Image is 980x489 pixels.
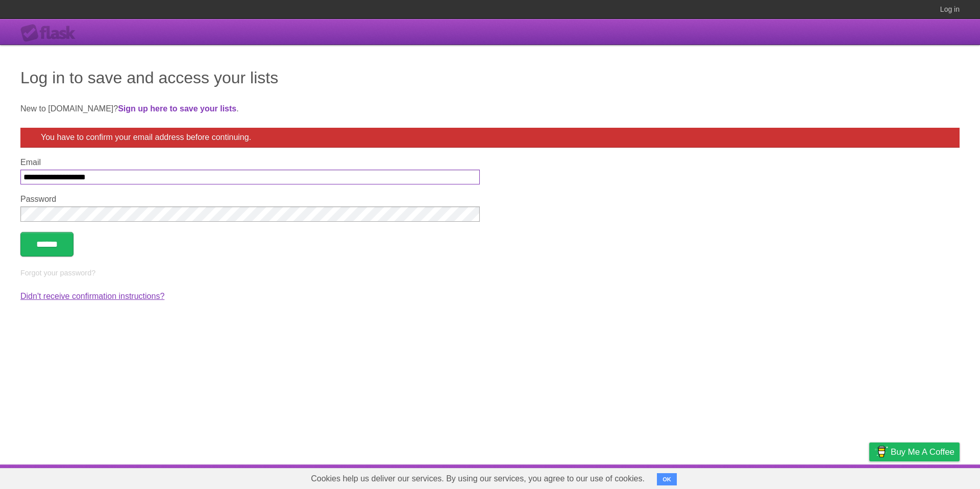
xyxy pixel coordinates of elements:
h1: Log in to save and access your lists [20,65,960,90]
a: Sign up here to save your lists [118,104,236,113]
div: You have to confirm your email address before continuing. [20,128,960,148]
p: New to [DOMAIN_NAME]? . [20,103,960,115]
label: Password [20,195,480,204]
img: Buy me a coffee [874,443,888,460]
button: OK [657,473,677,485]
a: Buy me a coffee [869,443,960,461]
div: Flask [20,24,82,42]
a: Developers [767,467,808,486]
a: Didn't receive confirmation instructions? [20,292,164,300]
span: Cookies help us deliver our services. By using our services, you agree to our use of cookies. [301,469,655,489]
a: Terms [821,467,844,486]
a: Privacy [856,467,883,486]
a: Suggest a feature [895,467,960,486]
a: About [733,467,755,486]
a: Forgot your password? [20,269,95,277]
span: Buy me a coffee [891,443,954,461]
label: Email [20,158,480,167]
